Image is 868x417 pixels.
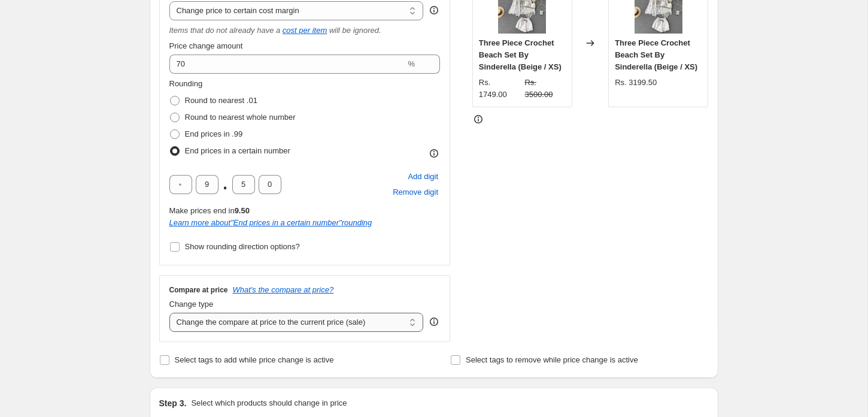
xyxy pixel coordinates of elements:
[283,26,327,35] a: cost per item
[222,175,229,194] span: .
[524,77,566,101] strike: Rs. 3500.00
[169,41,243,50] span: Price change amount
[175,355,334,364] span: Select tags to add while price change is active
[185,113,296,122] span: Round to nearest whole number
[159,397,187,409] h2: Step 3.
[235,206,250,215] b: 9.50
[191,397,347,409] p: Select which products should change in price
[408,59,415,68] span: %
[169,79,203,88] span: Rounding
[428,4,440,16] div: help
[615,77,657,89] div: Rs. 3199.50
[169,26,281,35] i: Items that do not already have a
[391,185,440,200] button: Remove placeholder
[169,55,406,74] input: 50
[169,218,372,227] i: Learn more about " End prices in a certain number " rounding
[393,186,438,198] span: Remove digit
[169,175,192,194] input: ﹡
[169,285,228,295] h3: Compare at price
[169,218,372,227] a: Learn more about"End prices in a certain number"rounding
[479,38,562,71] span: Three Piece Crochet Beach Set By Sinderella (Beige / XS)
[185,242,300,251] span: Show rounding direction options?
[329,26,381,35] i: will be ignored.
[479,77,520,101] div: Rs. 1749.00
[196,175,218,194] input: ﹡
[408,171,438,183] span: Add digit
[185,129,243,138] span: End prices in .99
[169,300,214,309] span: Change type
[615,38,697,71] span: Three Piece Crochet Beach Set By Sinderella (Beige / XS)
[406,169,440,185] button: Add placeholder
[428,316,440,328] div: help
[232,175,255,194] input: ﹡
[233,285,334,294] button: What's the compare at price?
[259,175,281,194] input: ﹡
[185,96,257,105] span: Round to nearest .01
[169,206,250,215] span: Make prices end in
[185,146,290,155] span: End prices in a certain number
[466,355,638,364] span: Select tags to remove while price change is active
